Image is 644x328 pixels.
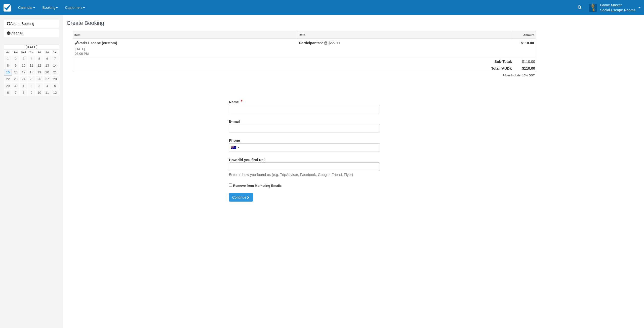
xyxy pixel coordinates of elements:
[35,62,43,69] a: 12
[491,66,512,70] strong: Total ( ):
[600,3,635,8] p: Game Master
[43,50,51,55] th: Sat
[229,172,353,177] p: Enter in how you found us (e.g. TripAdvisor, Facebook, Google, Friend, Flyer)
[43,76,51,82] a: 27
[522,66,535,70] u: $110.00
[75,41,117,45] a: Paris Escape (custom)
[43,69,51,76] a: 20
[4,50,12,55] th: Mon
[27,82,35,89] a: 2
[513,58,536,65] td: $110.00
[4,62,12,69] a: 8
[4,55,12,62] a: 1
[513,39,536,58] td: $110.00
[12,55,20,62] a: 2
[43,82,51,89] a: 4
[35,89,43,96] a: 10
[297,31,513,38] a: Rate
[4,69,12,76] a: 15
[12,62,20,69] a: 9
[20,69,27,76] a: 17
[51,76,59,82] a: 28
[12,50,20,55] th: Tue
[589,4,597,12] img: A3
[297,39,513,58] td: 2 @ $55.00
[51,50,59,55] th: Sun
[43,55,51,62] a: 6
[12,69,20,76] a: 16
[12,76,20,82] a: 23
[27,50,35,55] th: Thu
[73,72,536,79] div: Prices include: 10% GST
[75,47,295,56] em: [DATE] 03:00 PM
[73,31,297,38] a: Item
[4,89,12,96] a: 6
[20,50,27,55] th: Wed
[233,184,282,188] strong: Remove from Marketing Emails
[229,183,232,187] input: Remove from Marketing Emails
[27,89,35,96] a: 9
[4,4,11,12] img: checkfront-main-nav-mini-logo.png
[4,29,59,37] a: Clear All
[25,45,37,49] strong: [DATE]
[20,62,27,69] a: 10
[51,55,59,62] a: 7
[20,76,27,82] a: 24
[27,55,35,62] a: 4
[12,82,20,89] a: 30
[229,144,241,152] div: Australia: +61
[4,20,59,28] a: Add to Booking
[51,69,59,76] a: 21
[20,89,27,96] a: 8
[35,82,43,89] a: 3
[4,76,12,82] a: 22
[229,136,240,143] label: Phone
[35,76,43,82] a: 26
[502,66,510,70] span: AUD
[43,89,51,96] a: 11
[51,89,59,96] a: 12
[27,69,35,76] a: 18
[27,62,35,69] a: 11
[299,41,321,45] strong: Participants
[51,82,59,89] a: 5
[67,20,542,26] h1: Create Booking
[35,50,43,55] th: Fri
[20,82,27,89] a: 1
[494,60,512,64] strong: Sub-Total:
[12,89,20,96] a: 7
[51,62,59,69] a: 14
[35,69,43,76] a: 19
[229,117,240,124] label: E-mail
[27,76,35,82] a: 25
[513,31,536,38] a: Amount
[43,62,51,69] a: 13
[20,55,27,62] a: 3
[229,98,239,105] label: Name
[35,55,43,62] a: 5
[4,82,12,89] a: 29
[229,193,253,202] button: Continue
[229,156,266,163] label: How did you find us?
[600,8,635,13] p: Social Escape Rooms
